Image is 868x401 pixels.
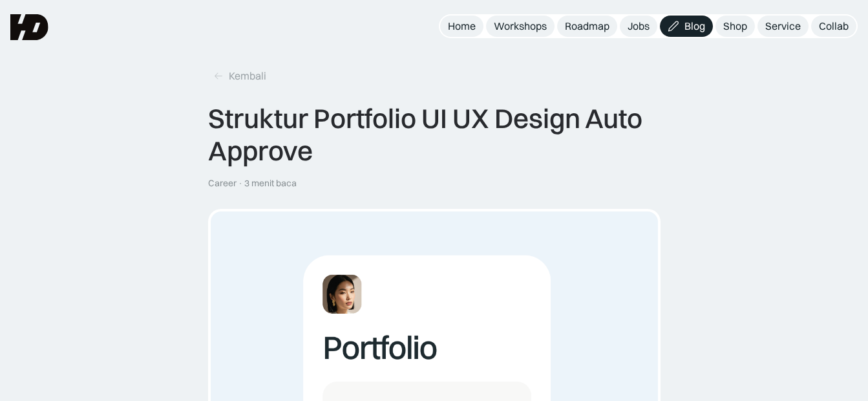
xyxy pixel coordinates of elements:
div: · [238,178,243,189]
div: Shop [723,19,747,33]
div: Roadmap [565,19,609,33]
a: Kembali [208,65,271,87]
div: Struktur Portfolio UI UX Design Auto Approve [208,102,661,168]
div: Jobs [628,19,650,33]
a: Home [440,16,483,37]
div: Workshops [494,19,547,33]
div: Collab [819,19,849,33]
a: Collab [811,16,856,37]
div: Service [765,19,801,33]
div: 3 menit baca [244,178,297,189]
a: Workshops [486,16,555,37]
div: Home [448,19,476,33]
a: Jobs [620,16,657,37]
div: Blog [684,19,705,33]
a: Service [757,16,809,37]
a: Roadmap [557,16,617,37]
div: Career [208,178,237,189]
a: Shop [715,16,755,37]
a: Blog [660,16,713,37]
div: Kembali [229,69,266,83]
